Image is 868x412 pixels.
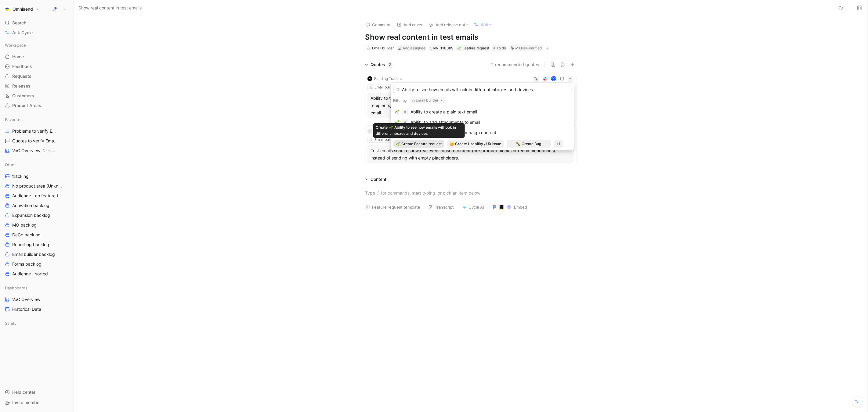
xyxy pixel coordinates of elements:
[516,142,521,146] img: 🐛
[554,140,563,148] div: +1
[411,130,497,135] span: No ability to export sent campaign content
[393,85,572,94] input: Search...
[450,142,454,146] img: 🤔
[396,142,400,146] img: 🌱
[395,130,400,135] img: 🌱
[395,120,400,125] img: 🌱
[402,141,442,147] span: Create Feature request
[410,97,447,104] button: Email builder
[455,141,501,147] span: Create Usability / UX issue
[522,141,541,147] span: Create Bug
[393,98,407,103] div: Filter by
[411,109,477,114] span: Ability to create a plain text email
[395,109,400,114] img: 🌱
[411,120,480,125] span: Ability to add attachments to email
